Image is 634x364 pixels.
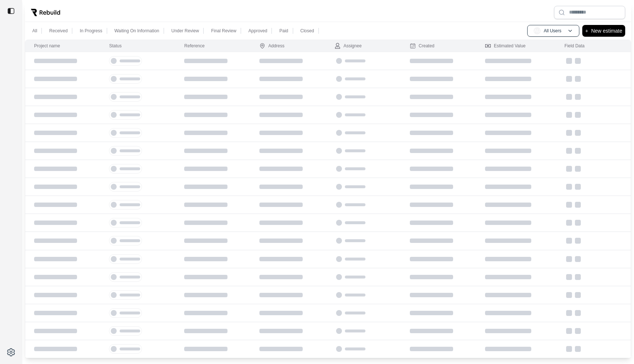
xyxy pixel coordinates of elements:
p: Under Review [171,28,199,34]
p: In Progress [80,28,102,34]
p: + [585,26,588,35]
img: toggle sidebar [7,7,15,15]
p: New estimate [591,26,622,35]
div: Assignee [335,43,361,49]
span: AU [533,27,541,34]
p: All [32,28,37,34]
div: Address [259,43,284,49]
p: Approved [248,28,267,34]
p: Paid [279,28,288,34]
div: Estimated Value [485,43,526,49]
p: Final Review [211,28,236,34]
p: All Users [544,28,561,34]
div: Created [410,43,434,49]
div: Reference [184,43,204,49]
div: Field Data [565,43,585,49]
button: AUAll Users [527,25,579,37]
p: Received [49,28,68,34]
img: Rebuild [31,9,60,16]
button: +New estimate [582,25,625,37]
div: Project name [34,43,60,49]
p: Waiting On Information [114,28,159,34]
p: Closed [300,28,314,34]
div: Status [109,43,121,49]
